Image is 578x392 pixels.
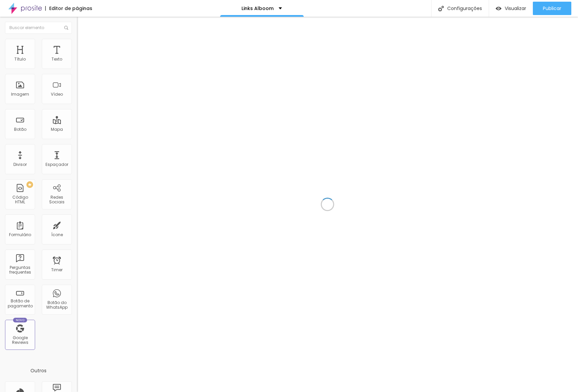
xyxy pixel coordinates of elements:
img: Icone [438,6,444,11]
div: Título [14,57,26,62]
input: Buscar elemento [5,22,72,34]
div: Espaçador [45,162,68,167]
div: Google Reviews [7,335,33,345]
img: Icone [64,26,68,30]
p: Links Alboom [242,6,274,11]
button: Publicar [533,2,571,15]
div: Vídeo [51,92,63,97]
button: Visualizar [489,2,533,15]
div: Novo [13,318,27,322]
div: Botão do WhatsApp [43,300,70,310]
div: Timer [51,268,63,272]
div: Texto [52,57,62,62]
div: Código HTML [7,195,33,205]
div: Perguntas frequentes [7,265,33,275]
div: Imagem [11,92,29,97]
div: Botão [14,127,26,132]
div: Divisor [13,162,27,167]
img: view-1.svg [496,6,501,11]
div: Editor de páginas [45,6,92,11]
span: Publicar [543,6,561,11]
span: Visualizar [505,6,526,11]
div: Redes Sociais [43,195,70,205]
div: Botão de pagamento [7,299,33,308]
div: Mapa [51,127,63,132]
div: Formulário [9,232,31,237]
div: Ícone [51,232,63,237]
